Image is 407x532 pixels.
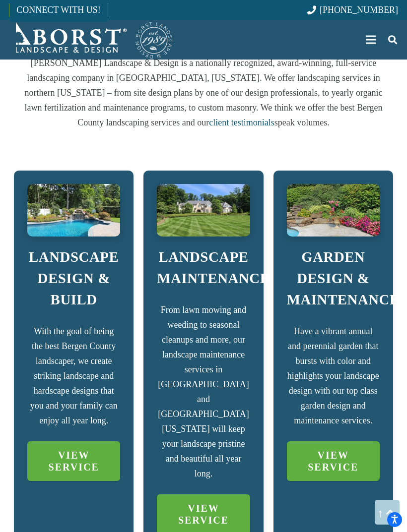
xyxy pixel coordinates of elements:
p: [PERSON_NAME] Landscape & Design is a nationally recognized, award-winning, full-service landscap... [22,56,385,130]
p: From lawn mowing and weeding to seasonal cleanups and more, our landscape maintenance services in... [157,302,250,481]
span: [PHONE_NUMBER] [320,5,398,15]
a: Search [383,27,403,52]
a: IMG_7724 [157,184,250,236]
a: GARDEN DESIGN & MAINTENANCE [287,249,400,307]
a: [PHONE_NUMBER] [307,5,398,15]
a: LANDSCAPE DESIGN & BUILD [29,249,119,307]
a: Back to top [375,500,400,525]
p: Have a vibrant annual and perennial garden that bursts with color and highlights your landscape d... [287,324,380,428]
a: client testimonials [209,118,274,127]
a: Borst-Logo [9,20,174,59]
a: IMG_8489 [27,184,120,236]
a: LANDSCAPE MAINTENANCE [157,249,270,286]
p: With the goal of being the best Bergen County landscaper, we create striking landscape and hardsc... [27,324,120,428]
a: VIEW SERVICE [27,441,120,481]
a: IMG_7915 [287,184,380,236]
a: Menu [359,27,383,52]
a: VIEW SERVICE [287,441,380,481]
